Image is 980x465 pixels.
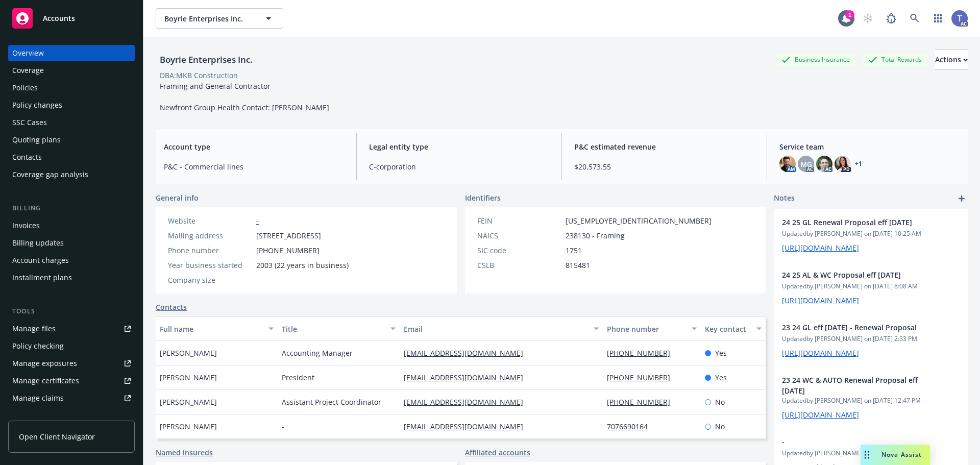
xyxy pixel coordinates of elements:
[951,10,968,27] img: photo
[465,447,530,458] a: Affiliated accounts
[256,245,320,256] span: [PHONE_NUMBER]
[8,97,135,113] a: Policy changes
[779,156,796,172] img: photo
[774,261,968,314] div: 24 25 AL & WC Proposal eff [DATE]Updatedby [PERSON_NAME] on [DATE] 8:08 AM[URL][DOMAIN_NAME]
[256,230,321,241] span: [STREET_ADDRESS]
[369,161,549,172] span: C-corporation
[168,260,252,271] div: Year business started
[477,245,561,256] div: SIC code
[8,252,135,268] a: Account charges
[774,209,968,261] div: 24 25 GL Renewal Proposal eff [DATE]Updatedby [PERSON_NAME] on [DATE] 10:25 AM[URL][DOMAIN_NAME]
[8,306,135,316] div: Tools
[168,245,252,256] div: Phone number
[400,316,603,341] button: Email
[282,324,384,334] div: Title
[156,192,199,203] span: General info
[256,275,259,285] span: -
[935,50,968,70] button: Actions
[12,114,47,131] div: SSC Cases
[705,324,750,334] div: Key contact
[156,302,187,312] a: Contacts
[845,10,854,19] div: 1
[776,53,855,66] div: Business Insurance
[156,53,257,66] div: Boyrie Enterprises Inc.
[881,8,901,29] a: Report a Bug
[12,373,79,389] div: Manage certificates
[774,192,795,205] span: Notes
[12,338,64,354] div: Policy checking
[8,80,135,96] a: Policies
[404,348,531,358] a: [EMAIL_ADDRESS][DOMAIN_NAME]
[8,114,135,131] a: SSC Cases
[8,217,135,234] a: Invoices
[861,445,873,465] div: Drag to move
[800,159,812,169] span: MG
[465,192,501,203] span: Identifiers
[282,397,381,407] span: Assistant Project Coordinator
[256,260,349,271] span: 2003 (22 years in business)
[782,229,960,238] span: Updated by [PERSON_NAME] on [DATE] 10:25 AM
[8,45,135,61] a: Overview
[8,355,135,372] a: Manage exposures
[12,252,69,268] div: Account charges
[835,156,851,172] img: photo
[715,372,727,383] span: Yes
[566,245,582,256] span: 1751
[8,203,135,213] div: Billing
[12,321,56,337] div: Manage files
[715,397,725,407] span: No
[164,161,344,172] span: P&C - Commercial lines
[8,338,135,354] a: Policy checking
[782,322,933,333] span: 23 24 GL eff [DATE] - Renewal Proposal
[160,397,217,407] span: [PERSON_NAME]
[282,421,284,432] span: -
[477,215,561,226] div: FEIN
[782,348,859,358] a: [URL][DOMAIN_NAME]
[12,166,88,183] div: Coverage gap analysis
[12,407,60,424] div: Manage BORs
[607,324,685,334] div: Phone number
[774,366,968,428] div: 23 24 WC & AUTO Renewal Proposal eff [DATE]Updatedby [PERSON_NAME] on [DATE] 12:47 PM[URL][DOMAIN...
[782,449,960,458] span: Updated by [PERSON_NAME] on [DATE] 4:15 PM
[404,324,587,334] div: Email
[43,14,75,22] span: Accounts
[607,397,678,407] a: [PHONE_NUMBER]
[8,166,135,183] a: Coverage gap analysis
[404,397,531,407] a: [EMAIL_ADDRESS][DOMAIN_NAME]
[881,450,922,459] span: Nova Assist
[8,270,135,286] a: Installment plans
[160,348,217,358] span: [PERSON_NAME]
[156,316,278,341] button: Full name
[12,149,42,165] div: Contacts
[782,396,960,405] span: Updated by [PERSON_NAME] on [DATE] 12:47 PM
[607,348,678,358] a: [PHONE_NUMBER]
[404,373,531,382] a: [EMAIL_ADDRESS][DOMAIN_NAME]
[782,436,933,447] span: -
[782,217,933,228] span: 24 25 GL Renewal Proposal eff [DATE]
[160,81,329,112] span: Framing and General Contractor Newfront Group Health Contact: [PERSON_NAME]
[168,215,252,226] div: Website
[8,235,135,251] a: Billing updates
[369,141,549,152] span: Legal entity type
[12,132,61,148] div: Quoting plans
[278,316,400,341] button: Title
[160,324,262,334] div: Full name
[168,230,252,241] div: Mailing address
[8,4,135,33] a: Accounts
[715,348,727,358] span: Yes
[12,270,72,286] div: Installment plans
[779,141,960,152] span: Service team
[19,431,95,442] span: Open Client Navigator
[160,372,217,383] span: [PERSON_NAME]
[603,316,700,341] button: Phone number
[861,445,930,465] button: Nova Assist
[477,230,561,241] div: NAICS
[160,70,238,81] div: DBA: MKB Construction
[8,407,135,424] a: Manage BORs
[574,161,754,172] span: $20,573.55
[566,260,590,271] span: 815481
[8,132,135,148] a: Quoting plans
[156,8,283,29] button: Boyrie Enterprises Inc.
[12,235,64,251] div: Billing updates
